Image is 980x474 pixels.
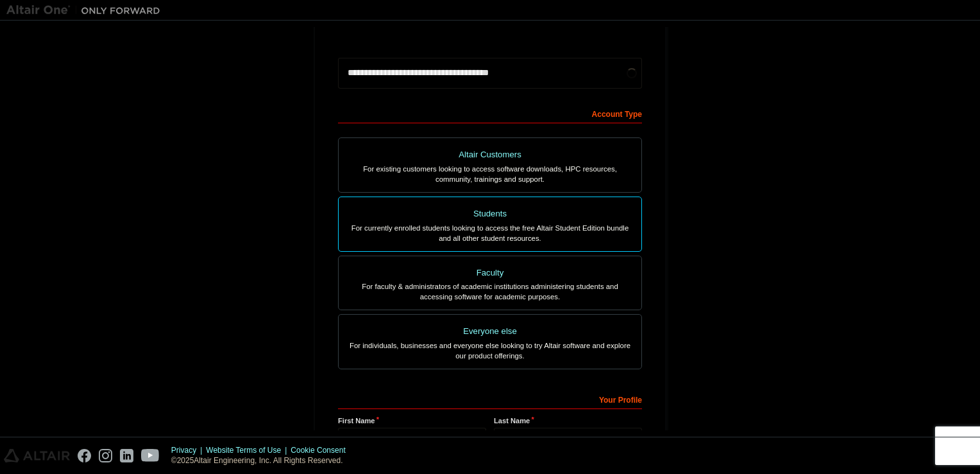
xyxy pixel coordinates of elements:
div: Cookie Consent [291,445,353,455]
img: facebook.svg [78,449,91,462]
div: For currently enrolled students looking to access the free Altair Student Edition bundle and all ... [346,223,634,243]
div: Privacy [171,445,206,455]
img: Altair One [6,4,167,17]
div: For existing customers looking to access software downloads, HPC resources, community, trainings ... [346,164,634,184]
div: Faculty [346,264,634,282]
div: Account Type [338,103,642,123]
div: Your Profile [338,389,642,409]
img: altair_logo.svg [4,449,70,462]
div: Altair Customers [346,146,634,164]
div: Website Terms of Use [206,445,291,455]
div: Students [346,205,634,223]
img: instagram.svg [99,449,112,462]
div: For individuals, businesses and everyone else looking to try Altair software and explore our prod... [346,340,634,361]
div: For faculty & administrators of academic institutions administering students and accessing softwa... [346,281,634,302]
label: Last Name [494,416,642,426]
img: linkedin.svg [120,449,133,462]
img: youtube.svg [141,449,160,462]
div: Everyone else [346,322,634,340]
label: First Name [338,416,486,426]
p: © 2025 Altair Engineering, Inc. All Rights Reserved. [171,455,353,466]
